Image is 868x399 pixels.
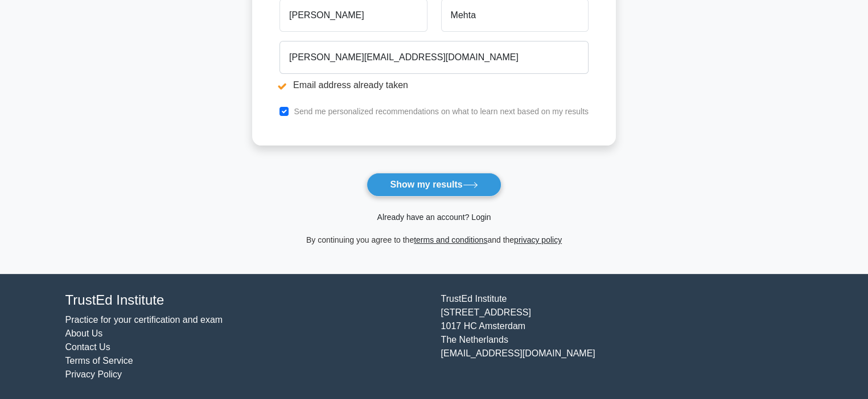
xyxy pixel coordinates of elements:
[65,315,223,325] a: Practice for your certification and exam
[279,41,589,74] input: Email
[514,235,562,244] a: privacy policy
[279,78,589,92] li: Email address already taken
[245,233,623,247] div: By continuing you agree to the and the
[65,369,122,379] a: Privacy Policy
[65,329,103,338] a: About Us
[377,213,491,222] a: Already have an account? Login
[434,292,810,381] div: TrustEd Institute [STREET_ADDRESS] 1017 HC Amsterdam The Netherlands [EMAIL_ADDRESS][DOMAIN_NAME]
[65,292,427,309] h4: TrustEd Institute
[294,107,589,116] label: Send me personalized recommendations on what to learn next based on my results
[367,173,501,197] button: Show my results
[414,235,487,244] a: terms and conditions
[65,356,133,365] a: Terms of Service
[65,342,110,352] a: Contact Us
